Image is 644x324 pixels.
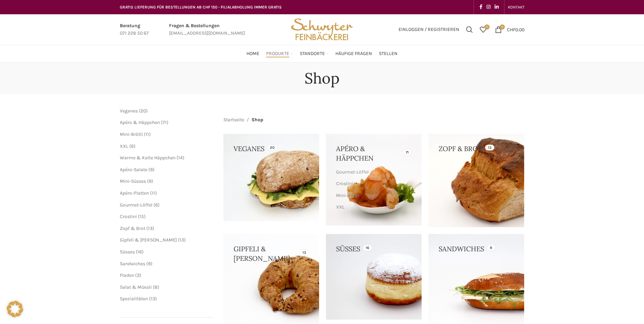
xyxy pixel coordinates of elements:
[336,190,410,201] a: Mini-Brötli
[289,14,355,45] img: Bäckerei Schwyter
[246,51,259,57] span: Home
[507,26,525,32] bdi: 0.00
[148,261,151,267] span: 9
[508,0,525,14] a: KONTAKT
[155,202,158,208] span: 6
[120,237,177,243] a: Gipfeli & [PERSON_NAME]
[399,27,459,32] span: Einloggen / Registrieren
[120,296,148,302] a: Spezialitäten
[504,0,528,14] div: Secondary navigation
[120,22,149,37] a: Infobox link
[266,47,293,60] a: Produkte
[120,190,149,196] a: Apéro-Platten
[163,120,167,125] span: 71
[484,2,493,12] a: Instagram social link
[120,143,128,149] a: XXL
[131,143,134,149] span: 6
[149,178,151,184] span: 9
[335,51,372,57] span: Häufige Fragen
[484,24,490,30] span: 0
[120,108,138,114] a: Veganes
[379,51,398,57] span: Stellen
[395,23,463,36] a: Einloggen / Registrieren
[289,26,355,32] a: Site logo
[120,272,134,278] a: Fladen
[120,131,143,137] a: Mini-Brötli
[120,249,135,255] a: Süsses
[507,26,515,32] span: CHF
[146,131,149,137] span: 11
[178,155,183,161] span: 14
[141,108,146,114] span: 20
[266,51,289,57] span: Produkte
[476,23,490,36] div: Meine Wunschliste
[508,5,525,10] span: KONTAKT
[116,47,528,60] div: Main navigation
[120,178,146,184] a: Mini-Süsses
[252,116,263,124] span: Shop
[336,166,410,178] a: Gourmet-Löffel
[477,2,484,12] a: Facebook social link
[336,201,410,213] a: XXL
[336,213,410,224] a: Warme & Kalte Häppchen
[140,214,144,219] span: 15
[120,120,160,125] a: Apéro & Häppchen
[300,51,325,57] span: Standorte
[463,23,476,36] a: Suchen
[180,237,184,243] span: 13
[492,23,528,36] a: 0 CHF0.00
[335,47,372,60] a: Häufige Fragen
[120,202,152,208] a: Gourmet-Löffel
[169,22,245,37] a: Infobox link
[137,272,140,278] span: 3
[120,284,152,290] a: Salat & Müesli
[120,5,282,10] span: GRATIS LIEFERUNG FÜR BESTELLUNGEN AB CHF 150 - FILIALABHOLUNG IMMER GRATIS
[154,284,158,290] span: 8
[120,167,147,173] a: Apéro-Salate
[150,167,153,173] span: 9
[120,214,137,219] a: Crostini
[137,249,142,255] span: 16
[120,155,176,161] a: Warme & Kalte Häppchen
[336,178,410,190] a: Crostini
[500,24,505,30] span: 0
[148,226,152,231] span: 13
[305,69,339,87] h1: Shop
[493,2,501,12] a: Linkedin social link
[151,296,155,302] span: 13
[300,47,329,60] a: Standorte
[476,23,490,36] a: 0
[120,261,145,267] a: Sandwiches
[246,47,259,60] a: Home
[379,47,398,60] a: Stellen
[120,226,145,231] a: Zopf & Brot
[152,190,155,196] span: 11
[223,116,244,124] a: Startseite
[223,116,263,124] nav: Breadcrumb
